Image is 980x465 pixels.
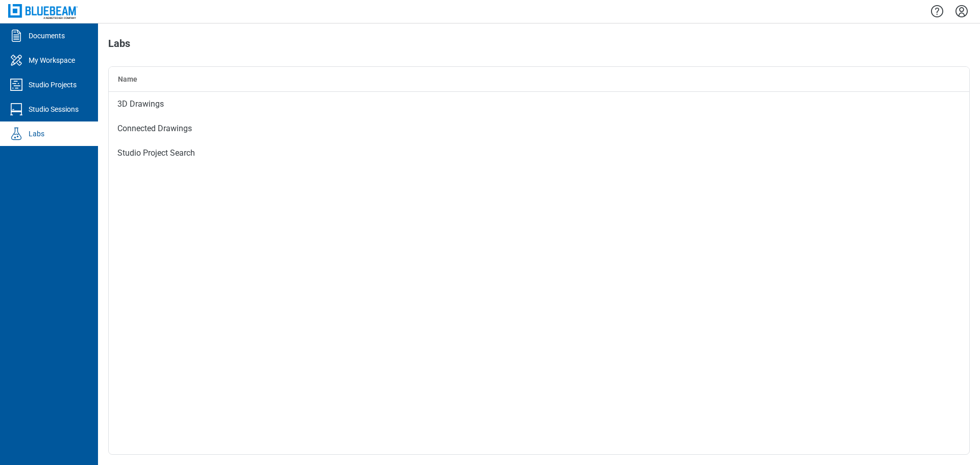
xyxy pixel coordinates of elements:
[8,101,24,117] svg: Studio Sessions
[108,38,130,54] h1: Labs
[29,104,79,114] div: Studio Sessions
[953,3,970,20] button: Settings
[29,129,44,139] div: Labs
[29,80,77,90] div: Studio Projects
[8,52,24,68] svg: My Workspace
[29,31,65,41] div: Documents
[109,116,969,141] div: Connected Drawings
[118,75,137,83] span: Name
[8,4,78,19] img: Bluebeam, Inc.
[8,28,24,44] svg: Documents
[29,55,75,65] div: My Workspace
[109,141,969,165] div: Studio Project Search
[109,92,969,116] div: 3D Drawings
[8,126,24,142] svg: Labs
[8,77,24,93] svg: Studio Projects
